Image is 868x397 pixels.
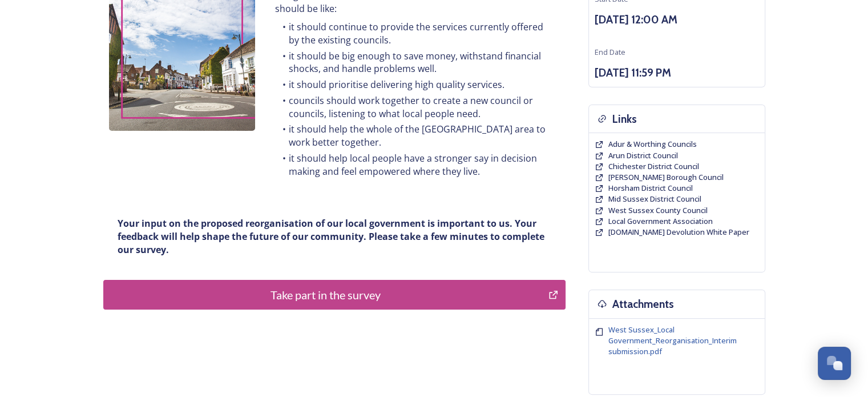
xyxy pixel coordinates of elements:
span: Local Government Association [608,216,713,226]
span: West Sussex County Council [608,205,708,215]
span: West Sussex_Local Government_Reorganisation_Interim submission.pdf [608,324,737,356]
strong: Your input on the proposed reorganisation of our local government is important to us. Your feedba... [118,217,547,255]
li: it should prioritise delivering high quality services. [275,78,551,91]
span: Mid Sussex District Council [608,194,701,204]
a: Chichester District Council [608,161,699,172]
a: Local Government Association [608,216,713,227]
a: Mid Sussex District Council [608,194,701,204]
h3: Links [612,111,637,127]
button: Take part in the survey [103,280,566,310]
span: [PERSON_NAME] Borough Council [608,172,724,182]
h3: [DATE] 12:00 AM [595,11,759,28]
a: Arun District Council [608,150,678,161]
li: it should continue to provide the services currently offered by the existing councils. [275,21,551,46]
li: it should help the whole of the [GEOGRAPHIC_DATA] area to work better together. [275,123,551,149]
li: it should be big enough to save money, withstand financial shocks, and handle problems well. [275,50,551,75]
a: West Sussex County Council [608,205,708,216]
span: [DOMAIN_NAME] Devolution White Paper [608,227,749,237]
li: councils should work together to create a new council or councils, listening to what local people... [275,94,551,120]
li: it should help local people have a stronger say in decision making and feel empowered where they ... [275,152,551,178]
a: Adur & Worthing Councils [608,139,697,150]
button: Open Chat [818,347,851,380]
h3: Attachments [612,296,674,312]
a: [PERSON_NAME] Borough Council [608,172,724,183]
div: Take part in the survey [110,286,543,303]
a: [DOMAIN_NAME] Devolution White Paper [608,227,749,238]
span: End Date [595,47,625,57]
h3: [DATE] 11:59 PM [595,65,759,81]
a: Horsham District Council [608,183,693,194]
span: Horsham District Council [608,183,693,193]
